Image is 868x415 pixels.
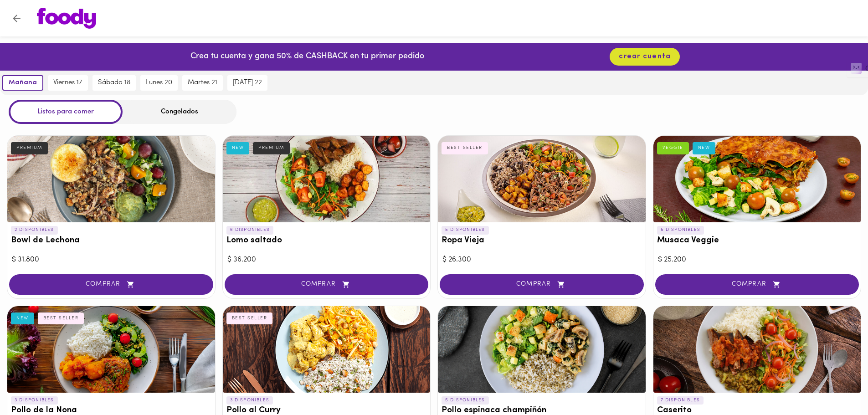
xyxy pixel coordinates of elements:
[9,100,123,124] div: Listos para comer
[442,396,489,405] p: 5 DISPONIBLES
[653,136,861,222] div: Musaca Veggie
[11,226,58,234] p: 2 DISPONIBLES
[92,75,136,91] button: sábado 18
[226,313,273,324] div: BEST SELLER
[123,100,236,124] div: Congelados
[140,75,178,91] button: lunes 20
[182,75,223,91] button: martes 21
[442,226,489,234] p: 5 DISPONIBLES
[223,136,431,222] div: Lomo saltado
[619,52,671,61] span: crear cuenta
[815,362,859,406] iframe: Messagebird Livechat Widget
[253,142,290,154] div: PREMIUM
[226,236,427,246] h3: Lomo saltado
[657,236,858,246] h3: Musaca Veggie
[98,79,130,87] span: sábado 18
[11,142,48,154] div: PREMIUM
[190,51,424,63] p: Crea tu cuenta y gana 50% de CASHBACK en tu primer pedido
[693,142,716,154] div: NEW
[667,281,848,288] span: COMPRAR
[7,136,215,222] div: Bowl de Lechona
[227,255,426,265] div: $ 36.200
[657,396,704,405] p: 7 DISPONIBLES
[226,396,273,405] p: 3 DISPONIBLES
[225,274,429,295] button: COMPRAR
[442,236,642,246] h3: Ropa Vieja
[657,142,689,154] div: VEGGIE
[48,75,88,91] button: viernes 17
[37,8,96,29] img: logo.png
[655,274,859,295] button: COMPRAR
[442,255,641,265] div: $ 26.300
[12,255,211,265] div: $ 31.800
[9,79,37,87] span: mañana
[442,142,488,154] div: BEST SELLER
[2,75,43,91] button: mañana
[227,75,267,91] button: [DATE] 22
[451,281,632,288] span: COMPRAR
[438,306,646,393] div: Pollo espinaca champiñón
[53,79,82,87] span: viernes 17
[146,79,172,87] span: lunes 20
[188,79,217,87] span: martes 21
[11,313,34,324] div: NEW
[233,79,262,87] span: [DATE] 22
[226,142,250,154] div: NEW
[653,306,861,393] div: Caserito
[11,396,58,405] p: 3 DISPONIBLES
[5,7,28,30] button: Volver
[440,274,644,295] button: COMPRAR
[9,274,213,295] button: COMPRAR
[223,306,431,393] div: Pollo al Curry
[658,255,857,265] div: $ 25.200
[7,306,215,393] div: Pollo de la Nona
[11,236,211,246] h3: Bowl de Lechona
[657,226,704,234] p: 5 DISPONIBLES
[226,226,274,234] p: 6 DISPONIBLES
[610,48,680,66] button: crear cuenta
[236,281,417,288] span: COMPRAR
[438,136,646,222] div: Ropa Vieja
[21,281,202,288] span: COMPRAR
[38,313,84,324] div: BEST SELLER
